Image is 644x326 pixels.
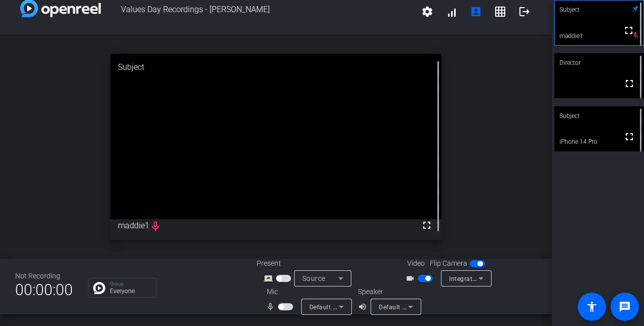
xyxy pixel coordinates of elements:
mat-icon: videocam_outline [406,272,418,284]
mat-icon: volume_up [358,301,370,313]
p: Everyone [110,288,151,294]
mat-icon: account_box [470,6,482,18]
span: Source [302,274,326,282]
p: Group [110,281,151,287]
span: 00:00:00 [15,277,73,302]
span: Integrated Camera (04f2:b74f) [449,274,540,282]
mat-icon: fullscreen [623,77,635,90]
span: Default - Speakers (2- Realtek(R) Audio) [379,303,495,311]
mat-icon: grid_on [494,6,506,18]
div: Director [554,53,644,72]
span: Flip Camera [430,258,467,269]
mat-icon: fullscreen [421,219,433,231]
div: Mic [257,287,358,297]
mat-icon: logout [518,6,531,18]
span: Default - Microphone Array (2- Intel® Smart Sound Technology for Digital Microphones) [309,303,568,311]
mat-icon: message [619,301,631,313]
mat-icon: fullscreen [623,131,635,143]
mat-icon: settings [421,6,433,18]
div: Not Recording [15,271,73,281]
mat-icon: mic_none [266,301,278,313]
mat-icon: fullscreen [623,24,635,36]
div: Subject [554,106,644,126]
div: Present [257,258,358,269]
mat-icon: screen_share_outline [264,272,276,284]
span: Video [407,258,425,269]
div: Subject [110,54,441,81]
div: Speaker [358,287,419,297]
mat-icon: accessibility [586,301,598,313]
img: Chat Icon [93,282,105,294]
